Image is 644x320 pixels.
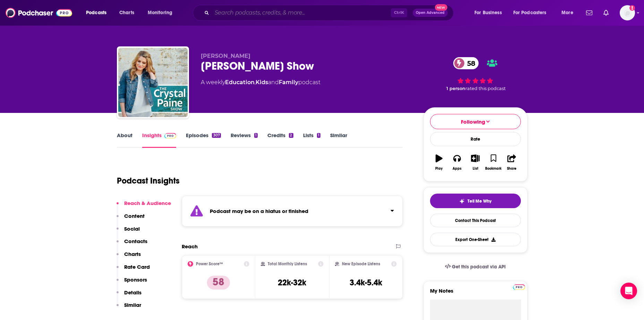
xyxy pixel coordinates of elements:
[124,251,141,257] p: Charts
[474,8,502,18] span: For Business
[148,8,172,18] span: Monitoring
[459,198,465,204] img: tell me why sparkle
[423,53,527,96] div: 58 1 personrated this podcast
[210,208,308,214] strong: Podcast may be on a hiatus or finished
[117,132,132,148] a: About
[430,114,521,129] button: Following
[303,132,320,148] a: Lists1
[124,200,171,206] p: Reach & Audience
[629,5,635,11] svg: Add a profile image
[391,8,407,17] span: Ctrl K
[620,5,635,20] span: Logged in as KSteele
[117,251,141,264] button: Charts
[317,133,320,138] div: 1
[143,7,181,18] button: open menu
[620,5,635,20] img: User Profile
[117,276,147,289] button: Sponsors
[446,86,465,91] span: 1 person
[430,233,521,246] button: Export One-Sheet
[196,261,223,266] h2: Power Score™
[342,261,380,266] h2: New Episode Listens
[561,8,573,18] span: More
[225,79,255,86] a: Education
[268,261,307,266] h2: Total Monthly Listens
[430,214,521,227] a: Contact This Podcast
[117,200,171,213] button: Reach & Audience
[503,150,521,175] button: Share
[201,78,320,87] div: A weekly podcast
[620,283,637,299] div: Open Intercom Messenger
[416,11,445,15] span: Open Advanced
[453,167,462,171] div: Apps
[117,225,140,238] button: Social
[182,196,403,226] section: Click to expand status details
[467,198,491,204] span: Tell Me Why
[513,8,547,18] span: For Podcasters
[509,7,557,18] button: open menu
[201,53,250,59] span: [PERSON_NAME]
[231,132,258,148] a: Reviews1
[118,48,188,117] img: Crystal Paine Show
[117,213,145,225] button: Content
[119,8,134,18] span: Charts
[465,86,506,91] span: rated this podcast
[507,167,516,171] div: Share
[207,276,230,290] p: 58
[452,264,506,270] span: Get this podcast via API
[620,5,635,20] button: Show profile menu
[583,7,595,19] a: Show notifications dropdown
[254,133,258,138] div: 1
[413,9,448,17] button: Open AdvancedNew
[439,258,512,275] a: Get this podcast via API
[470,7,510,18] button: open menu
[453,57,479,69] a: 58
[279,79,298,86] a: Family
[255,79,256,86] span: ,
[124,238,147,245] p: Contacts
[557,7,582,18] button: open menu
[117,176,180,186] h1: Podcast Insights
[430,194,521,208] button: tell me why sparkleTell Me Why
[212,133,221,138] div: 307
[117,289,141,302] button: Details
[182,243,198,250] h2: Reach
[473,167,478,171] div: List
[466,150,484,175] button: List
[461,118,485,125] span: Following
[124,289,141,296] p: Details
[430,287,521,300] label: My Notes
[435,167,443,171] div: Play
[513,283,525,290] a: Pro website
[164,133,177,139] img: Podchaser Pro
[124,264,150,270] p: Rate Card
[86,8,106,18] span: Podcasts
[435,4,447,11] span: New
[430,132,521,146] div: Rate
[124,302,141,308] p: Similar
[267,132,293,148] a: Credits2
[256,79,268,86] a: Kids
[460,57,479,69] span: 58
[448,150,466,175] button: Apps
[513,284,525,290] img: Podchaser Pro
[117,264,150,276] button: Rate Card
[124,276,147,283] p: Sponsors
[485,167,501,171] div: Bookmark
[124,225,140,232] p: Social
[601,7,611,19] a: Show notifications dropdown
[289,133,293,138] div: 2
[81,7,115,18] button: open menu
[186,132,221,148] a: Episodes307
[6,6,72,19] img: Podchaser - Follow, Share and Rate Podcasts
[115,7,138,18] a: Charts
[117,302,141,314] button: Similar
[117,238,147,251] button: Contacts
[268,79,279,86] span: and
[278,277,306,288] h3: 22k-32k
[142,132,177,148] a: InsightsPodchaser Pro
[212,7,391,18] input: Search podcasts, credits, & more...
[124,213,145,219] p: Content
[484,150,503,175] button: Bookmark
